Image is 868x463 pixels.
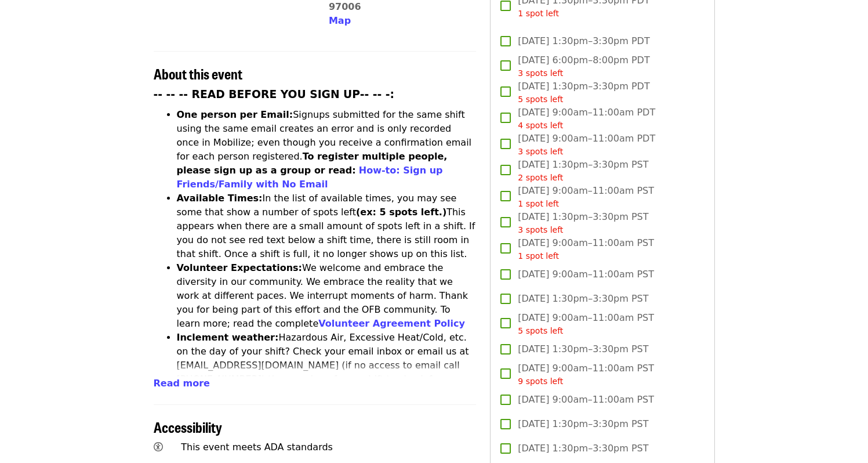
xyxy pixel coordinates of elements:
strong: One person per Email: [177,109,293,120]
span: 9 spots left [518,377,563,386]
strong: -- -- -- READ BEFORE YOU SIGN UP-- -- -: [154,88,395,100]
span: [DATE] 1:30pm–3:30pm PST [518,417,648,431]
button: Map [329,14,351,28]
span: This event meets ADA standards [181,442,333,453]
span: [DATE] 9:00am–11:00am PST [518,236,654,262]
span: About this event [154,63,242,84]
li: Hazardous Air, Excessive Heat/Cold, etc. on the day of your shift? Check your email inbox or emai... [177,331,477,400]
span: [DATE] 9:00am–11:00am PST [518,267,654,281]
a: Volunteer Agreement Policy [318,318,465,329]
li: In the list of available times, you may see some that show a number of spots left This appears wh... [177,191,477,261]
span: [DATE] 9:00am–11:00am PDT [518,106,655,132]
strong: (ex: 5 spots left.) [356,207,446,218]
span: Accessibility [154,417,222,437]
span: [DATE] 9:00am–11:00am PST [518,184,654,210]
i: universal-access icon [154,442,163,453]
strong: Available Times: [177,193,263,204]
span: [DATE] 1:30pm–3:30pm PST [518,158,648,184]
span: [DATE] 1:30pm–3:30pm PST [518,442,648,455]
button: Read more [154,377,210,390]
span: Read more [154,378,210,389]
span: 1 spot left [518,9,559,18]
strong: Volunteer Expectations: [177,262,303,273]
strong: To register multiple people, please sign up as a group or read: [177,151,448,176]
strong: Inclement weather: [177,332,279,343]
span: 3 spots left [518,68,563,78]
span: [DATE] 1:30pm–3:30pm PST [518,342,648,356]
span: [DATE] 9:00am–11:00am PST [518,393,654,407]
span: [DATE] 9:00am–11:00am PDT [518,132,655,158]
span: 1 spot left [518,199,559,208]
span: [DATE] 9:00am–11:00am PST [518,361,654,388]
span: [DATE] 1:30pm–3:30pm PDT [518,79,649,106]
span: 5 spots left [518,326,563,335]
span: [DATE] 1:30pm–3:30pm PDT [518,34,649,48]
a: How-to: Sign up Friends/Family with No Email [177,165,443,190]
span: 2 spots left [518,173,563,182]
span: Map [329,15,351,26]
span: 3 spots left [518,225,563,234]
span: [DATE] 6:00pm–8:00pm PDT [518,53,649,79]
span: 3 spots left [518,147,563,156]
li: We welcome and embrace the diversity in our community. We embrace the reality that we work at dif... [177,261,477,331]
span: [DATE] 9:00am–11:00am PST [518,311,654,337]
span: 1 spot left [518,251,559,261]
span: 5 spots left [518,95,563,104]
li: Signups submitted for the same shift using the same email creates an error and is only recorded o... [177,108,477,191]
span: [DATE] 1:30pm–3:30pm PST [518,292,648,306]
span: [DATE] 1:30pm–3:30pm PST [518,210,648,236]
span: 4 spots left [518,121,563,130]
